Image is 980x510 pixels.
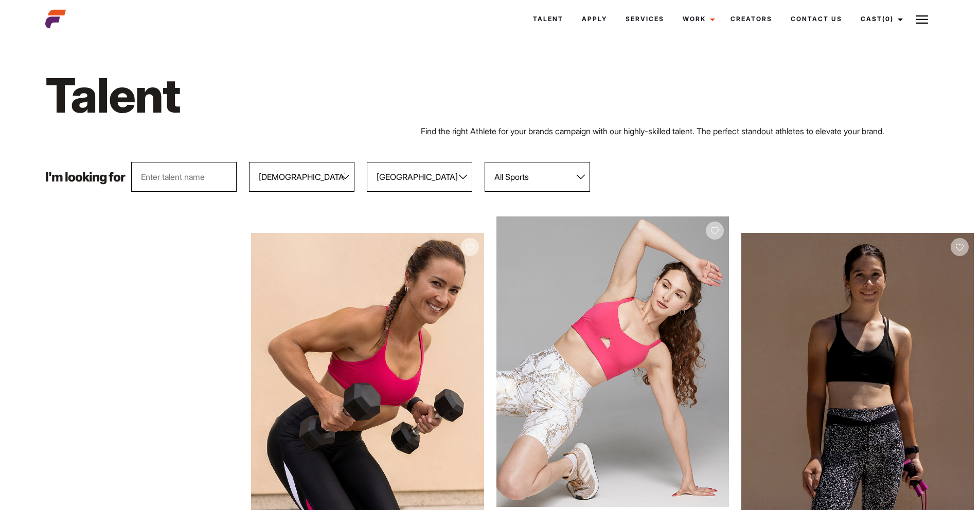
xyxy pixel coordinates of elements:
img: Burger icon [916,13,928,26]
a: Creators [721,5,781,33]
h1: Talent [45,66,559,125]
p: I'm looking for [45,171,125,184]
a: Work [673,5,721,33]
a: Talent [524,5,573,33]
img: cropped-aefm-brand-fav-22-square.png [45,9,66,29]
a: Contact Us [781,5,851,33]
p: Find the right Athlete for your brands campaign with our highly-skilled talent. The perfect stand... [421,125,934,137]
a: Cast(0) [851,5,909,33]
a: Apply [573,5,616,33]
span: (0) [882,15,894,23]
input: Enter talent name [131,162,237,192]
a: Services [616,5,673,33]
